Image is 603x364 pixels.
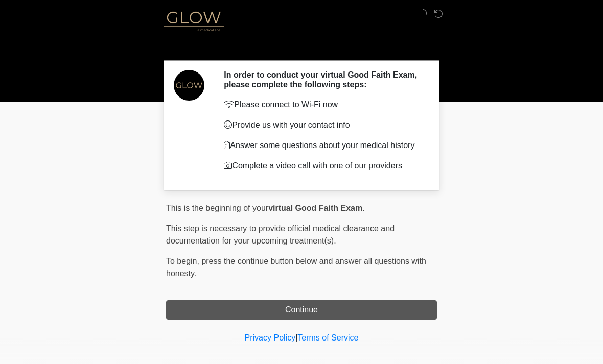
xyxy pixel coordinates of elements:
a: Terms of Service [297,333,358,342]
span: To begin, [166,257,201,265]
a: | [295,333,297,342]
span: . [362,204,364,212]
p: Please connect to Wi-Fi now [224,99,422,111]
a: Privacy Policy [245,333,296,342]
p: Complete a video call with one of our providers [224,160,422,172]
span: press the continue button below and answer all questions with honesty. [166,257,426,278]
h2: In order to conduct your virtual Good Faith Exam, please complete the following steps: [224,70,422,89]
img: Agent Avatar [174,70,204,101]
button: Continue [166,300,437,320]
h1: ‎ ‎ ‎ [158,37,445,56]
img: Glow Medical Spa Logo [156,8,231,34]
p: Answer some questions about your medical history [224,139,422,152]
p: Provide us with your contact info [224,119,422,131]
strong: virtual Good Faith Exam [268,204,362,212]
span: This step is necessary to provide official medical clearance and documentation for your upcoming ... [166,224,395,245]
span: This is the beginning of your [166,204,268,212]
